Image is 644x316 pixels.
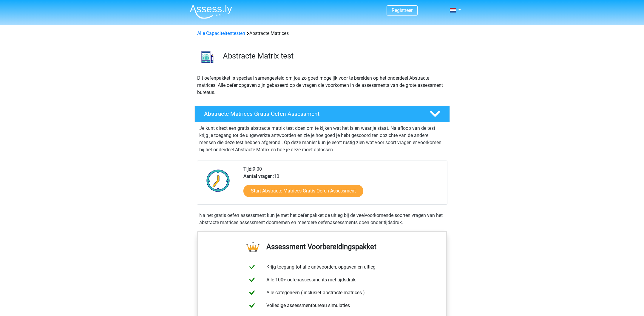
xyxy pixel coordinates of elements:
p: Je kunt direct een gratis abstracte matrix test doen om te kijken wat het is en waar je staat. Na... [199,125,445,153]
div: 9:00 10 [239,166,447,204]
div: Abstracte Matrices [195,30,450,37]
a: Alle Capaciteitentesten [197,30,245,36]
a: Start Abstracte Matrices Gratis Oefen Assessment [243,185,363,197]
img: Assessly [190,5,232,19]
a: Registreer [392,7,413,13]
b: Aantal vragen: [243,173,274,179]
a: Abstracte Matrices Gratis Oefen Assessment [192,106,452,122]
img: abstracte matrices [195,44,220,70]
h4: Abstracte Matrices Gratis Oefen Assessment [204,110,420,117]
img: Klok [203,166,233,195]
div: Na het gratis oefen assessment kun je met het oefenpakket de uitleg bij de veelvoorkomende soorte... [197,212,447,226]
p: Dit oefenpakket is speciaal samengesteld om jou zo goed mogelijk voor te bereiden op het onderdee... [197,75,447,96]
h3: Abstracte Matrix test [223,51,445,61]
b: Tijd: [243,166,253,172]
